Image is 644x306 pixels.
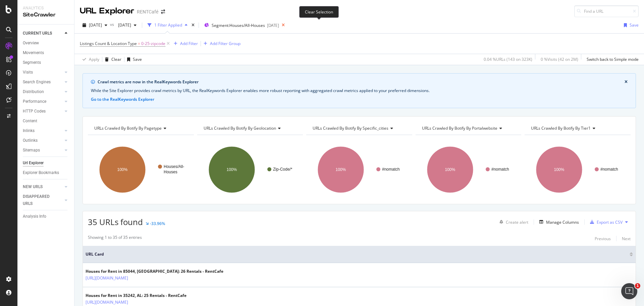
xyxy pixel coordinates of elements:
text: Houses [164,170,177,174]
span: Listings Count & Location Type [80,41,137,46]
div: URL Explorer [80,5,134,17]
a: Segments [23,59,69,66]
a: Distribution [23,88,63,95]
div: [DATE] [267,23,279,28]
span: Segment: Houses/All-Houses [212,23,265,28]
div: Overview [23,40,39,47]
div: Outlinks [23,137,38,144]
h4: URLs Crawled By Botify By tier1 [530,123,625,134]
text: #nomatch [600,167,618,172]
a: Overview [23,40,69,47]
a: NEW URLS [23,183,63,190]
button: Add Filter Group [201,40,240,48]
text: Zip-Code/* [273,167,292,172]
div: Search Engines [23,79,51,86]
a: CURRENT URLS [23,30,63,37]
a: Explorer Bookmarks [23,169,69,176]
svg: A chart. [416,140,521,199]
span: URLs Crawled By Botify By pagetype [94,125,162,131]
div: Performance [23,98,46,105]
text: #nomatch [382,167,400,172]
div: Analysis Info [23,213,46,220]
div: Houses for Rent in 35242, AL: 25 Rentals - RentCafe [86,293,186,299]
div: Movements [23,49,44,56]
a: Analysis Info [23,213,69,220]
span: URL Card [86,251,628,257]
a: Visits [23,69,63,76]
span: URLs Crawled By Botify By geolocation [204,125,276,131]
div: CURRENT URLS [23,30,52,37]
span: vs [110,21,115,27]
div: Export as CSV [597,219,623,225]
a: [URL][DOMAIN_NAME] [86,299,128,306]
button: Next [622,234,631,243]
div: Add Filter [180,41,198,46]
div: -33.96% [150,221,165,226]
button: 1 Filter Applied [145,20,190,31]
div: Clear Selection [299,6,339,18]
button: Manage Columns [537,218,579,226]
span: URLs Crawled By Botify By tier1 [531,125,591,131]
div: 1 Filter Applied [154,22,182,28]
div: Clear [111,56,121,62]
text: 100% [445,167,455,172]
div: Manage Columns [546,219,579,225]
text: 100% [226,167,237,172]
div: Content [23,118,37,125]
div: NEW URLS [23,183,43,190]
div: DISAPPEARED URLS [23,193,57,207]
div: 0.04 % URLs ( 143 on 323K ) [484,56,532,62]
svg: A chart. [525,140,630,199]
div: While the Site Explorer provides crawl metrics by URL, the RealKeywords Explorer enables more rob... [91,88,628,94]
a: Performance [23,98,63,105]
iframe: Intercom live chat [621,283,637,299]
div: info banner [83,73,636,108]
div: HTTP Codes [23,108,46,115]
div: Crawl metrics are now in the RealKeywords Explorer [98,79,625,85]
div: Switch back to Simple mode [587,56,639,62]
button: Previous [595,234,611,243]
div: A chart. [197,140,302,199]
div: A chart. [306,140,411,199]
div: Sitemaps [23,147,40,154]
button: Add Filter [171,40,198,48]
h4: URLs Crawled By Botify By pagetype [93,123,188,134]
text: #nomatch [491,167,509,172]
h4: URLs Crawled By Botify By specific_cities [311,123,406,134]
div: Save [133,56,142,62]
button: close banner [623,78,629,86]
input: Find a URL [574,5,639,17]
div: Analytics [23,5,69,11]
span: URLs Crawled By Botify By specific_cities [313,125,388,131]
div: RENTCafé [137,8,158,15]
div: Apply [89,56,99,62]
text: 100% [554,167,565,172]
div: Houses for Rent in 85044, [GEOGRAPHIC_DATA]: 26 Rentals - RentCafe [86,268,223,274]
a: Sitemaps [23,147,63,154]
div: SiteCrawler [23,11,69,19]
div: Distribution [23,88,44,95]
a: Content [23,118,69,125]
span: 35 URLs found [88,216,143,227]
a: DISAPPEARED URLS [23,193,63,207]
button: [DATE] [80,20,110,31]
div: arrow-right-arrow-left [161,9,165,14]
span: 1 [635,283,640,289]
a: [URL][DOMAIN_NAME] [86,275,128,281]
div: Segments [23,59,41,66]
button: Save [621,20,639,31]
svg: A chart. [88,140,193,199]
span: 2025 Jul. 29th [115,22,131,28]
h4: URLs Crawled By Botify By portalwebsite [421,123,516,134]
button: Save [124,54,142,65]
div: Showing 1 to 35 of 35 entries [88,234,142,243]
div: Add Filter Group [210,41,240,46]
div: Explorer Bookmarks [23,169,59,176]
button: Create alert [497,217,528,227]
div: Previous [595,236,611,242]
span: 0-25-zipcode [141,39,165,48]
button: Export as CSV [587,217,623,227]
